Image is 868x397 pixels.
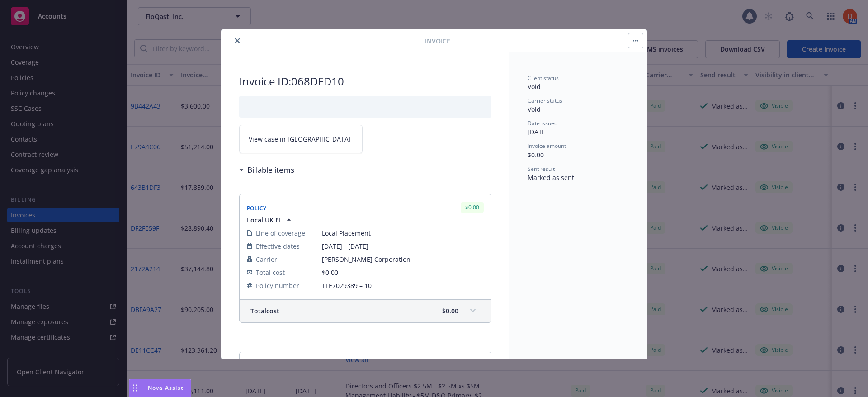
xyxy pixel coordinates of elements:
span: Client status [528,74,559,82]
span: Effective dates [256,241,300,251]
h2: Invoice ID: 068DED10 [239,74,491,89]
span: Invoice [425,36,450,46]
span: Total cost [256,268,285,277]
span: Void [528,82,541,91]
span: Policy number [256,281,299,290]
button: Nova Assist [129,379,191,397]
span: Line of coverage [256,228,305,238]
button: close [232,35,243,46]
a: View case in [GEOGRAPHIC_DATA] [239,125,363,153]
span: Carrier [256,255,277,264]
div: Totalcost$0.00 [240,300,491,322]
span: Marked as sent [528,173,574,182]
span: Date issued [528,119,557,127]
div: Billable items [239,164,294,176]
button: Local UK EL [247,215,293,225]
span: [PERSON_NAME] Corporation [322,255,484,264]
span: Void [528,105,541,113]
span: $0.00 [322,268,338,277]
span: [DATE] [528,128,548,136]
span: Invoice amount [528,142,566,150]
span: Local UK EL [247,215,283,225]
span: Policy [247,204,267,212]
span: Sent result [528,165,555,173]
span: Total cost [250,306,279,316]
span: Local Placement [322,228,484,238]
span: Nova Assist [148,384,184,392]
span: $0.00 [528,151,544,159]
span: View case in [GEOGRAPHIC_DATA] [249,134,351,144]
span: Carrier status [528,97,562,104]
div: Drag to move [129,379,141,397]
h3: Billable items [247,164,294,176]
span: [DATE] - [DATE] [322,241,484,251]
span: TLE7029389 – 10 [322,281,484,290]
div: $0.00 [461,202,484,213]
span: $0.00 [442,306,458,316]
